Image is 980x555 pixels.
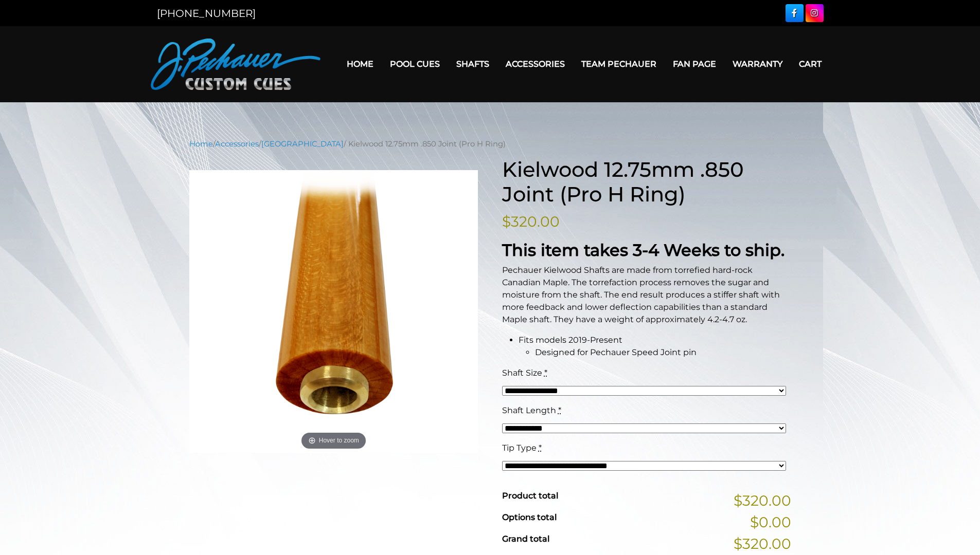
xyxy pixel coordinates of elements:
span: Grand total [502,534,549,544]
a: [GEOGRAPHIC_DATA] [261,139,344,149]
span: Shaft Size [502,368,542,378]
span: $0.00 [750,511,791,533]
a: Cart [791,51,830,77]
a: Home [338,51,382,77]
a: Hover to zoom [189,170,478,453]
li: Fits models 2019-Present [519,334,791,359]
abbr: required [558,405,561,415]
a: Accessories [215,139,259,149]
span: Tip Type [502,443,537,453]
abbr: required [544,368,547,378]
span: Options total [502,512,557,522]
a: Fan Page [665,51,724,77]
span: $320.00 [734,490,791,511]
span: Product total [502,491,558,501]
p: Pechauer Kielwood Shafts are made from torrefied hard-rock Canadian Maple. The torrefaction proce... [502,264,791,326]
abbr: required [539,443,542,453]
a: Shafts [448,51,497,77]
a: Team Pechauer [573,51,665,77]
li: Designed for Pechauer Speed Joint pin [535,346,791,359]
a: [PHONE_NUMBER] [157,7,256,20]
strong: This item takes 3-4 Weeks to ship. [502,240,785,260]
a: Home [189,139,213,149]
bdi: 320.00 [502,213,560,230]
img: Pechauer Custom Cues [151,39,320,90]
a: Accessories [497,51,573,77]
span: Shaft Length [502,405,556,415]
nav: Breadcrumb [189,138,791,150]
a: Pool Cues [382,51,448,77]
a: Warranty [724,51,791,77]
img: kielwood-pro-h.png [189,170,478,453]
span: $320.00 [734,533,791,554]
h1: Kielwood 12.75mm .850 Joint (Pro H Ring) [502,157,791,207]
span: $ [502,213,511,230]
